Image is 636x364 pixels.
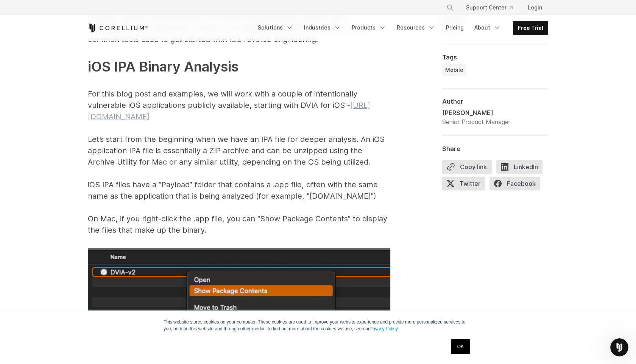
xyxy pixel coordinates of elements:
[442,64,466,76] a: Mobile
[442,108,510,117] div: [PERSON_NAME]
[442,177,489,193] a: Twitter
[489,177,545,193] a: Facebook
[437,1,548,14] div: Navigation Menu
[88,58,238,75] span: iOS IPA Binary Analysis
[441,21,468,34] a: Pricing
[496,160,547,177] a: LinkedIn
[369,326,399,331] a: Privacy Policy.
[253,21,298,34] a: Solutions
[442,177,485,190] span: Twitter
[610,338,628,356] iframe: Intercom live chat
[442,145,548,152] div: Share
[513,21,548,35] a: Free Trial
[88,248,391,317] img: DVIA-v2, Show package contents
[489,177,540,190] span: Facebook
[496,160,542,174] span: LinkedIn
[253,21,548,35] div: Navigation Menu
[443,1,457,14] button: Search
[442,53,548,61] div: Tags
[164,319,472,332] p: This website stores cookies on your computer. These cookies are used to improve your website expe...
[442,117,510,126] div: Senior Product Manager
[442,98,548,105] div: Author
[522,1,548,14] a: Login
[88,23,148,33] a: Corellium Home
[392,21,440,34] a: Resources
[470,21,505,34] a: About
[347,21,391,34] a: Products
[460,1,519,14] a: Support Center
[299,21,346,34] a: Industries
[442,160,492,174] button: Copy link
[445,66,463,74] span: Mobile
[451,339,470,354] a: OK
